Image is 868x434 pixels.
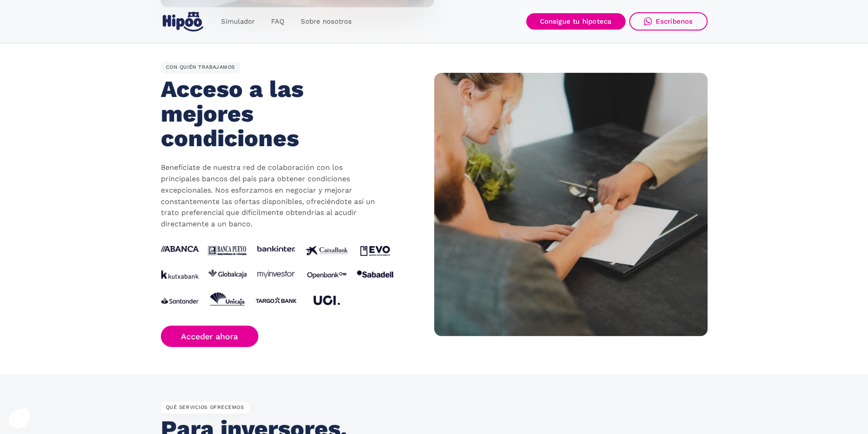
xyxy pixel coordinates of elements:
div: Escríbenos [656,17,693,26]
a: home [161,8,205,35]
h2: Acceso a las mejores condiciones [161,77,371,150]
p: Benefíciate de nuestra red de colaboración con los principales bancos del país para obtener condi... [161,162,380,230]
div: QUÉ SERVICIOS OFRECEMOS [161,402,249,414]
a: Sobre nosotros [293,13,360,31]
a: Simulador [213,13,263,31]
div: CON QUIÉN TRABAJAMOS [161,62,241,74]
a: FAQ [263,13,293,31]
a: Acceder ahora [161,326,259,347]
a: Escríbenos [629,12,708,31]
a: Consigue tu hipoteca [526,13,626,30]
